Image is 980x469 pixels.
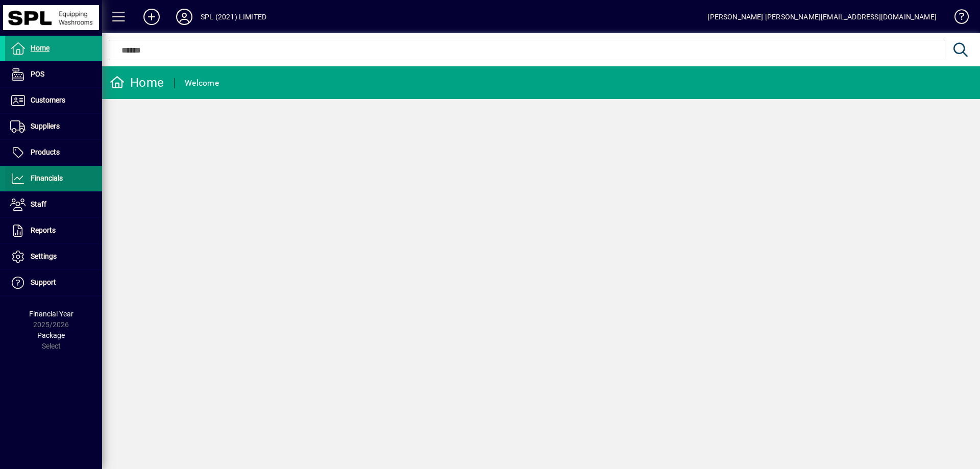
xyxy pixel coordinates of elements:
[168,8,201,26] button: Profile
[31,96,65,104] span: Customers
[31,252,57,260] span: Settings
[5,166,102,191] a: Financials
[5,140,102,165] a: Products
[5,114,102,139] a: Suppliers
[31,122,60,130] span: Suppliers
[31,278,56,286] span: Support
[31,148,60,156] span: Products
[31,200,46,208] span: Staff
[5,244,102,269] a: Settings
[185,75,219,91] div: Welcome
[37,331,65,339] span: Package
[31,70,44,78] span: POS
[29,310,73,318] span: Financial Year
[135,8,168,26] button: Add
[31,174,63,182] span: Financials
[5,62,102,87] a: POS
[5,192,102,217] a: Staff
[31,44,50,52] span: Home
[5,270,102,295] a: Support
[201,9,266,25] div: SPL (2021) LIMITED
[110,75,164,91] div: Home
[947,2,967,35] a: Knowledge Base
[5,88,102,113] a: Customers
[31,226,56,234] span: Reports
[5,218,102,243] a: Reports
[707,9,937,25] div: [PERSON_NAME] [PERSON_NAME][EMAIL_ADDRESS][DOMAIN_NAME]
